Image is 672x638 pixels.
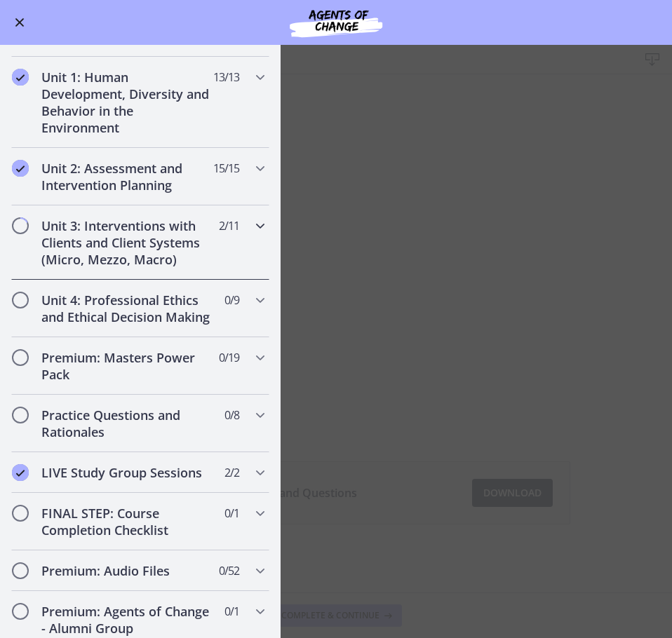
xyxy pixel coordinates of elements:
[12,160,29,177] i: Completed
[219,349,239,366] span: 0 / 19
[12,69,29,86] i: Completed
[224,505,239,522] span: 0 / 1
[224,292,239,308] span: 0 / 9
[41,69,213,136] h2: Unit 1: Human Development, Diversity and Behavior in the Environment
[252,6,420,39] img: Agents of Change
[41,160,213,194] h2: Unit 2: Assessment and Intervention Planning
[213,69,239,86] span: 13 / 13
[41,464,213,481] h2: LIVE Study Group Sessions
[224,407,239,423] span: 0 / 8
[41,292,213,325] h2: Unit 4: Professional Ethics and Ethical Decision Making
[224,464,239,481] span: 2 / 2
[12,464,29,481] i: Completed
[11,14,28,31] button: Enable menu
[213,160,239,177] span: 15 / 15
[41,407,213,440] h2: Practice Questions and Rationales
[41,349,213,383] h2: Premium: Masters Power Pack
[41,603,213,637] h2: Premium: Agents of Change - Alumni Group
[219,217,239,234] span: 2 / 11
[41,217,213,268] h2: Unit 3: Interventions with Clients and Client Systems (Micro, Mezzo, Macro)
[219,562,239,579] span: 0 / 52
[224,603,239,620] span: 0 / 1
[41,562,213,579] h2: Premium: Audio Files
[41,505,213,538] h2: FINAL STEP: Course Completion Checklist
